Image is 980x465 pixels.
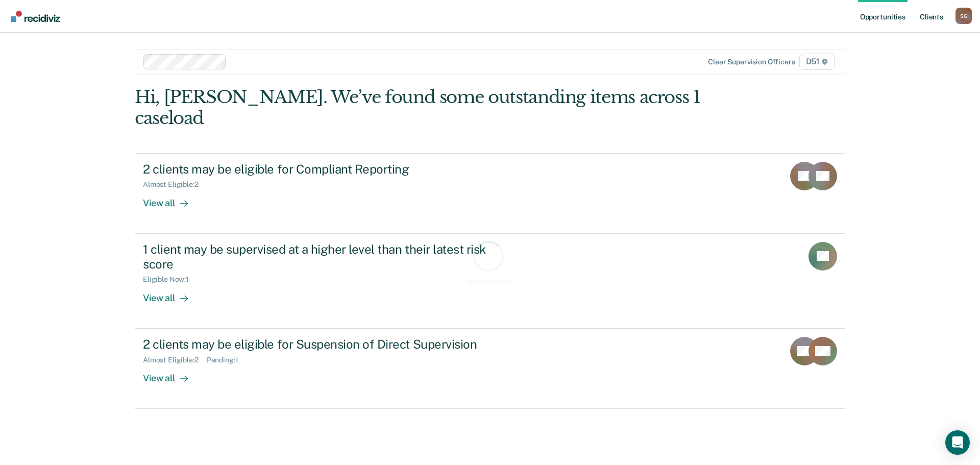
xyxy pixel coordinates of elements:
[799,54,835,70] span: D51
[708,58,795,66] div: Clear supervision officers
[945,430,970,455] div: Open Intercom Messenger
[466,277,514,286] div: Loading data...
[11,11,60,22] img: Recidiviz
[955,8,972,24] div: S G
[955,8,972,24] button: Profile dropdown button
